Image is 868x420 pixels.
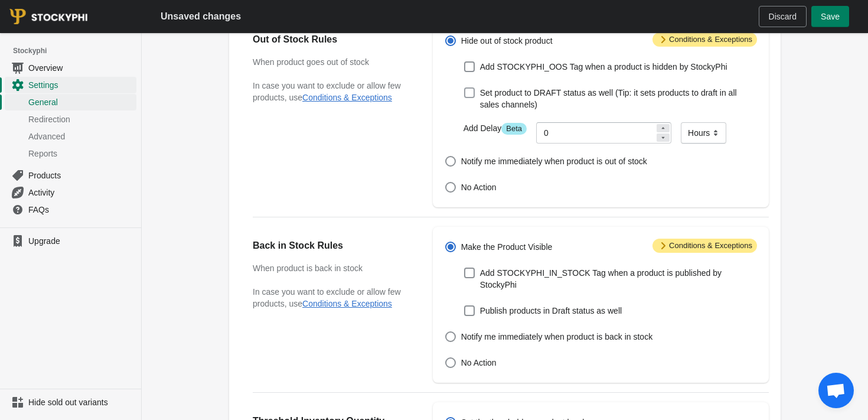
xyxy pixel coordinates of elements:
[759,6,807,27] button: Discard
[28,79,134,91] span: Settings
[28,131,134,142] span: Advanced
[480,305,622,317] span: Publish products in Draft status as well
[253,32,409,47] h2: Out of Stock Rules
[461,241,553,253] span: Make the Product Visible
[461,331,652,343] span: Notify me immediately when product is back in stock
[461,181,497,193] span: No Action
[5,233,136,249] a: Upgrade
[480,87,757,110] span: Set product to DRAFT status as well (Tip: it sets products to draft in all sales channels)
[652,32,757,47] span: Conditions & Exceptions
[5,167,136,184] a: Products
[480,61,727,73] span: Add STOCKYPHI_OOS Tag when a product is hidden by StockyPhi
[5,394,136,411] a: Hide sold out variants
[28,187,134,198] span: Activity
[302,93,392,102] button: Conditions & Exceptions
[769,12,797,21] span: Discard
[28,148,134,159] span: Reports
[501,123,527,135] span: Beta
[811,6,849,27] button: Save
[28,170,134,181] span: Products
[5,201,136,218] a: FAQs
[253,262,409,274] h3: When product is back in stock
[5,110,136,128] a: Redirection
[5,59,136,76] a: Overview
[461,155,647,167] span: Notify me immediately when product is out of stock
[253,56,409,68] h3: When product goes out of stock
[28,113,134,125] span: Redirection
[253,286,409,310] p: In case you want to exclude or allow few products, use
[818,373,854,408] a: Open chat
[28,204,134,216] span: FAQs
[464,122,527,135] label: Add Delay
[480,267,757,291] span: Add STOCKYPHI_IN_STOCK Tag when a product is published by StockyPhi
[821,12,840,21] span: Save
[28,396,134,408] span: Hide sold out variants
[253,239,409,253] h2: Back in Stock Rules
[5,128,136,145] a: Advanced
[5,93,136,110] a: General
[253,80,409,103] p: In case you want to exclude or allow few products, use
[5,145,136,162] a: Reports
[652,239,757,253] span: Conditions & Exceptions
[461,357,497,369] span: No Action
[28,235,134,247] span: Upgrade
[28,96,134,108] span: General
[28,62,134,74] span: Overview
[302,299,392,308] button: Conditions & Exceptions
[461,35,553,47] span: Hide out of stock product
[5,76,136,93] a: Settings
[13,45,141,57] span: Stockyphi
[5,184,136,201] a: Activity
[161,9,241,24] h2: Unsaved changes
